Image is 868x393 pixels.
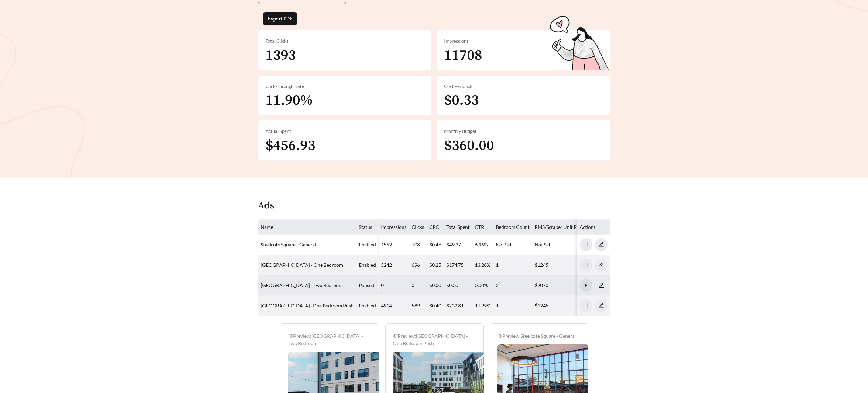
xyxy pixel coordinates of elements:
span: 11708 [444,46,482,65]
td: $1245 [532,255,587,275]
button: caret-right [580,279,592,292]
th: Actions [577,220,610,235]
span: paused [359,282,374,288]
td: 0 [409,275,427,296]
button: edit [595,279,608,292]
td: 4914 [379,296,409,316]
button: edit [595,238,608,251]
button: pause [580,299,592,312]
span: $456.93 [266,137,315,155]
a: [GEOGRAPHIC_DATA] - Two Bedroom [261,282,343,288]
td: $2070 [532,275,587,296]
td: 5242 [379,255,409,275]
span: CPC [429,224,439,230]
button: pause [580,259,592,271]
td: Not Set [493,235,532,255]
td: $0.25 [427,255,444,275]
td: 589 [409,296,427,316]
th: Status [356,220,379,235]
span: 1393 [266,46,296,65]
div: Preview: [GEOGRAPHIC_DATA] - Two Bedroom [288,332,372,347]
td: 0 [379,275,409,296]
span: eye [288,334,293,338]
div: Total Clicks [266,38,424,45]
span: edit [595,283,607,288]
td: $0.00 [427,275,444,296]
span: enabled [359,262,376,268]
td: $1245 [532,296,587,316]
th: Clicks [409,220,427,235]
span: enabled [359,303,376,308]
td: 11.99% [472,296,493,316]
td: $49.37 [444,235,472,255]
td: 1 [493,296,532,316]
button: Export PDF [263,12,297,25]
span: caret-right [580,283,592,288]
span: enabled [359,242,376,247]
th: PMS/Scraper Unit Price [532,220,587,235]
span: CTR [475,224,484,230]
span: eye [393,334,398,338]
span: $360.00 [444,137,494,155]
div: Preview: [GEOGRAPHIC_DATA] -One Bedroom Push [393,332,476,347]
a: edit [595,303,608,308]
a: Steelcote Square - General [261,242,316,247]
div: Click-Through Rate [266,83,424,90]
span: Export PDF [268,15,292,22]
td: $0.46 [427,235,444,255]
td: 0.00% [472,275,493,296]
span: edit [595,262,607,268]
td: $0.00 [444,275,472,296]
button: pause [580,238,592,251]
th: Total Spent [444,220,472,235]
span: pause [580,242,592,247]
h4: Ads [258,201,274,211]
span: $0.33 [444,91,479,110]
td: $0.40 [427,296,444,316]
span: pause [580,303,592,308]
td: $232.81 [444,296,472,316]
span: pause [580,262,592,268]
td: 13.28% [472,255,493,275]
td: 1 [493,255,532,275]
td: 1552 [379,235,409,255]
th: Bedroom Count [493,220,532,235]
button: edit [595,299,608,312]
button: edit [595,259,608,271]
td: 2 [493,275,532,296]
td: Not Set [532,235,587,255]
a: [GEOGRAPHIC_DATA] -One Bedroom Push [261,303,354,308]
td: 108 [409,235,427,255]
span: edit [595,242,607,247]
div: Impressions [444,38,603,45]
span: edit [595,303,607,308]
a: [GEOGRAPHIC_DATA] - One Bedroom [261,262,343,268]
span: 11.90% [266,91,313,110]
div: Cost Per Click [444,83,603,90]
td: 6.96% [472,235,493,255]
div: Monthly Budget [444,128,603,135]
th: Name [258,220,356,235]
a: edit [595,282,608,288]
td: $174.75 [444,255,472,275]
span: eye [497,334,502,338]
td: 696 [409,255,427,275]
a: edit [595,262,608,268]
a: edit [595,242,608,247]
div: Preview: Steelcote Square - General [497,332,581,340]
div: Actual Spent [266,128,424,135]
th: Impressions [379,220,409,235]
